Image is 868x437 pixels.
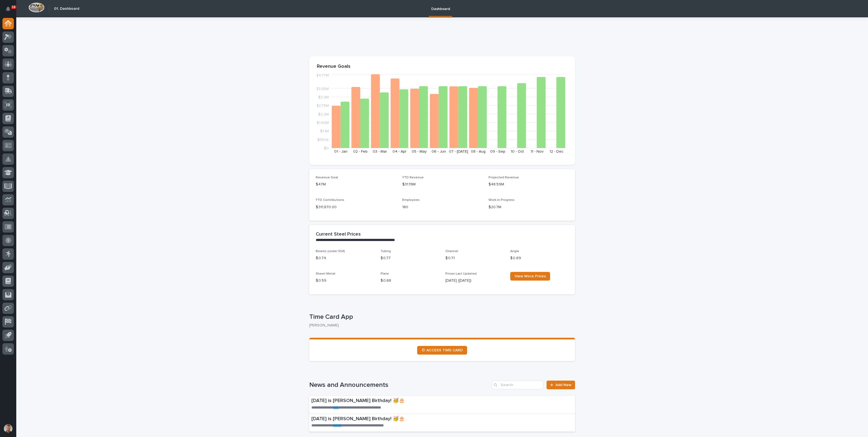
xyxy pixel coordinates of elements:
[445,250,458,253] span: Channel
[7,7,14,15] div: Notifications18
[2,3,14,15] button: Notifications
[445,278,504,284] p: [DATE] ([DATE])
[489,182,569,187] p: $48.59M
[316,278,374,284] p: $ 0.59
[316,176,338,179] span: Revenue Goal
[316,272,335,275] span: Sheet Metal
[510,272,550,281] a: View More Prices
[316,255,374,261] p: $ 0.74
[381,272,389,275] span: Plate
[318,112,329,116] tspan: $2.2M
[316,198,344,202] span: YTD Contributions
[402,198,420,202] span: Employees
[334,150,347,153] text: 01 - Jan
[515,274,546,278] span: View More Prices
[353,150,368,153] text: 02 - Feb
[316,250,345,253] span: Beams (under 55#)
[316,182,396,187] p: $47M
[311,416,477,422] p: [DATE] is [PERSON_NAME] Birthday! 🥳🎂
[402,176,424,179] span: YTD Revenue
[309,313,573,321] p: Time Card App
[402,204,482,210] p: 180
[550,150,563,153] text: 12 - Dec
[445,255,504,261] p: $ 0.71
[316,73,329,77] tspan: $4.77M
[309,323,571,328] p: [PERSON_NAME]
[449,150,468,153] text: 07 - [DATE]
[510,255,569,261] p: $ 0.69
[547,381,575,389] a: Add New
[316,232,361,237] h2: Current Steel Prices
[510,250,519,253] span: Angle
[402,182,482,187] p: $31.19M
[12,5,15,9] p: 18
[324,146,329,150] tspan: $0
[392,150,407,153] text: 04 - Apr
[317,121,329,125] tspan: $1.65M
[471,150,486,153] text: 08 - Aug
[492,381,543,389] input: Search
[381,250,391,253] span: Tubing
[2,423,14,434] button: users-avatar
[316,87,329,91] tspan: $3.85M
[309,381,490,389] h1: News and Announcements
[445,272,477,275] span: Prices Last Updated
[381,278,439,284] p: $ 0.68
[320,129,329,133] tspan: $1.1M
[316,204,396,210] p: $ 311,870.00
[531,150,544,153] text: 11 - Nov
[432,150,446,153] text: 06 - Jun
[489,176,519,179] span: Projected Revenue
[373,150,387,153] text: 03 - Mar
[28,2,44,12] img: Workspace Logo
[317,64,567,70] p: Revenue Goals
[490,150,505,153] text: 09 - Sep
[381,255,439,261] p: $ 0.77
[417,346,467,355] a: ⏲ ACCESS TIME CARD
[316,104,329,108] tspan: $2.75M
[556,383,572,387] span: Add New
[412,150,427,153] text: 05 - May
[317,138,329,142] tspan: $550K
[489,198,515,202] span: Work in Progress
[318,95,329,99] tspan: $3.3M
[422,348,463,352] span: ⏲ ACCESS TIME CARD
[511,150,524,153] text: 10 - Oct
[489,204,569,210] p: $20.7M
[54,7,79,11] h2: 01. Dashboard
[311,398,474,404] p: [DATE] is [PERSON_NAME] Birthday! 🥳🎂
